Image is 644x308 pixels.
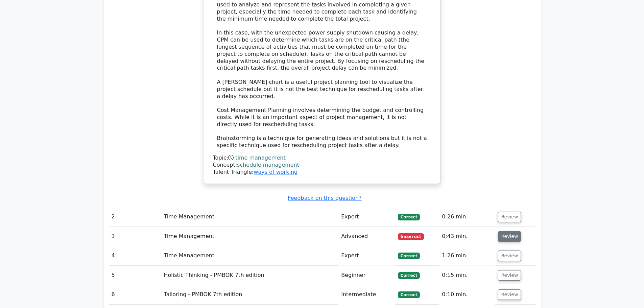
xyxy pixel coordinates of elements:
[498,231,521,242] button: Review
[338,246,395,265] td: Expert
[498,212,521,222] button: Review
[254,169,297,175] a: ways of working
[213,162,431,169] div: Concept:
[439,227,495,246] td: 0:43 min.
[439,246,495,265] td: 1:26 min.
[398,272,420,279] span: Correct
[109,266,161,285] td: 5
[213,155,431,175] div: Talent Triangle:
[161,246,339,265] td: Time Management
[439,266,495,285] td: 0:15 min.
[498,270,521,281] button: Review
[235,155,285,161] a: time management
[161,266,339,285] td: Holistic Thinking - PMBOK 7th edition
[498,251,521,261] button: Review
[398,291,420,298] span: Correct
[338,266,395,285] td: Beginner
[109,227,161,246] td: 3
[109,246,161,265] td: 4
[439,285,495,304] td: 0:10 min.
[288,195,361,201] a: Feedback on this question?
[498,289,521,300] button: Review
[398,214,420,220] span: Correct
[338,227,395,246] td: Advanced
[161,207,339,227] td: Time Management
[398,253,420,259] span: Correct
[439,207,495,227] td: 0:26 min.
[161,227,339,246] td: Time Management
[161,285,339,304] td: Tailoring - PMBOK 7th edition
[109,285,161,304] td: 6
[213,155,431,162] div: Topic:
[338,207,395,227] td: Expert
[398,233,424,240] span: Incorrect
[338,285,395,304] td: Intermediate
[109,207,161,227] td: 2
[237,162,299,168] a: schedule management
